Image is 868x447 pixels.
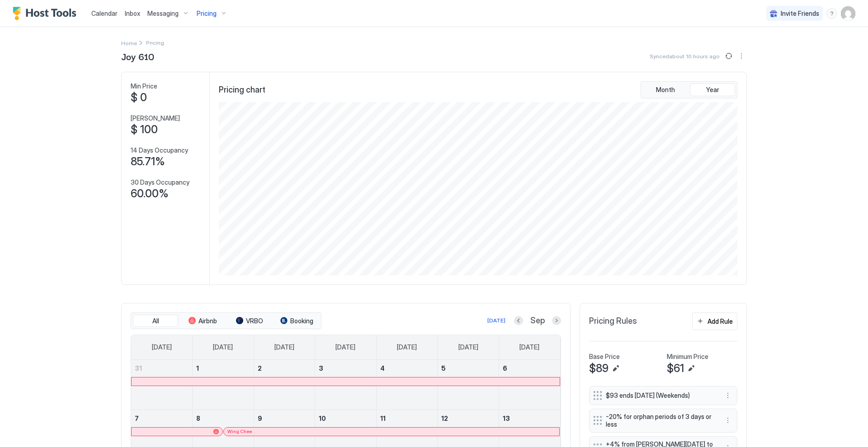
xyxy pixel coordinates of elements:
[131,187,169,200] span: 60.00%
[213,343,233,351] span: [DATE]
[290,317,313,325] span: Booking
[196,364,199,372] span: 1
[193,360,254,410] td: September 1, 2025
[519,343,539,351] span: [DATE]
[198,317,217,325] span: Airbnb
[589,316,637,326] span: Pricing Rules
[438,360,499,410] td: September 5, 2025
[254,360,315,377] a: September 2, 2025
[133,315,178,327] button: All
[152,343,172,351] span: [DATE]
[315,360,376,377] a: September 3, 2025
[606,391,713,400] span: $93 ends [DATE] (Weekends)
[143,335,181,359] a: Sunday
[204,335,242,359] a: Monday
[380,414,386,422] span: 11
[530,316,545,326] span: Sep
[708,317,733,326] div: Add Rule
[131,91,147,104] span: $ 0
[193,410,254,427] a: September 8, 2025
[265,335,303,359] a: Tuesday
[667,362,684,375] span: $61
[376,360,438,410] td: September 4, 2025
[610,363,621,374] button: Edit
[589,353,620,361] span: Base Price
[499,410,560,427] a: September 13, 2025
[641,81,737,98] div: tab-group
[510,335,548,359] a: Saturday
[319,364,323,372] span: 3
[131,114,180,122] span: [PERSON_NAME]
[135,414,139,422] span: 7
[722,415,733,426] button: More options
[606,413,713,428] span: -20% for orphan periods of 3 days or less
[722,415,733,426] div: menu
[197,9,217,18] span: Pricing
[121,49,154,63] span: Joy 610
[258,414,262,422] span: 9
[131,178,189,186] span: 30 Days Occupancy
[486,315,507,326] button: [DATE]
[438,360,499,377] a: September 5, 2025
[736,51,747,61] button: More options
[397,343,417,351] span: [DATE]
[131,360,192,377] a: August 31, 2025
[723,51,734,61] button: Sync prices
[514,316,523,325] button: Previous month
[131,360,193,410] td: August 31, 2025
[227,315,272,327] button: VRBO
[91,9,118,18] a: Calendar
[650,53,720,60] span: Synced about 10 hours ago
[125,9,140,17] span: Inbox
[131,82,157,90] span: Min Price
[121,40,137,47] span: Home
[131,410,192,427] a: September 7, 2025
[499,360,560,410] td: September 6, 2025
[449,335,487,359] a: Friday
[499,360,560,377] a: September 6, 2025
[377,410,438,427] a: September 11, 2025
[319,414,326,422] span: 10
[131,146,188,154] span: 14 Days Occupancy
[196,414,200,422] span: 8
[147,9,179,18] span: Messaging
[121,38,137,47] a: Home
[841,6,855,21] div: User profile
[326,335,364,359] a: Wednesday
[180,315,225,327] button: Airbnb
[125,9,140,18] a: Inbox
[315,410,376,427] a: September 10, 2025
[13,7,80,20] a: Host Tools Logo
[736,51,747,61] div: menu
[781,9,819,18] span: Invite Friends
[227,428,556,434] div: Wing Chee
[380,364,385,372] span: 4
[377,360,438,377] a: September 4, 2025
[135,364,142,372] span: 31
[667,353,708,361] span: Minimum Price
[706,86,719,94] span: Year
[826,8,837,19] div: menu
[690,84,735,96] button: Year
[335,343,355,351] span: [DATE]
[246,317,263,325] span: VRBO
[193,360,254,377] a: September 1, 2025
[722,390,733,401] div: menu
[438,410,499,427] a: September 12, 2025
[692,312,737,330] button: Add Rule
[131,155,165,168] span: 85.71%
[254,410,315,427] a: September 9, 2025
[643,84,688,96] button: Month
[274,343,294,351] span: [DATE]
[441,364,446,372] span: 5
[686,363,697,374] button: Edit
[503,364,507,372] span: 6
[503,414,510,422] span: 13
[441,414,448,422] span: 12
[552,316,561,325] button: Next month
[131,123,158,136] span: $ 100
[131,312,321,330] div: tab-group
[388,335,426,359] a: Thursday
[219,85,265,95] span: Pricing chart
